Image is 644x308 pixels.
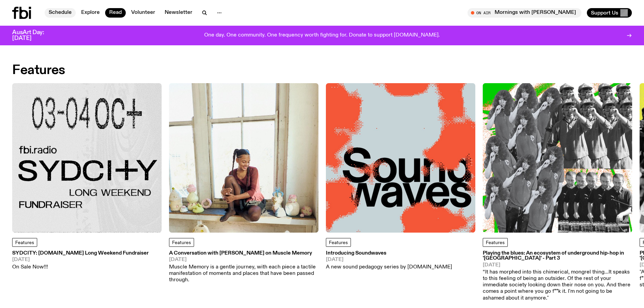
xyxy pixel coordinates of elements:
[15,240,34,245] span: Features
[105,8,126,18] a: Read
[12,83,162,233] img: Black text on gray background. Reading top to bottom: 03-04 OCT. fbi.radio SYDCITY LONG WEEKEND F...
[12,257,149,262] span: [DATE]
[12,251,149,256] h3: SYDCITY: [DOMAIN_NAME] Long Weekend Fundraiser
[12,64,65,76] h2: Features
[591,10,618,16] span: Support Us
[483,238,508,247] a: Features
[326,251,452,270] a: Introducing Soundwaves[DATE]A new sound pedagogy series by [DOMAIN_NAME]
[326,83,475,233] img: The text Sound waves, with one word stacked upon another, in black text on a bluish-gray backgrou...
[483,263,632,268] span: [DATE]
[12,30,55,41] h3: AusArt Day: [DATE]
[172,240,191,245] span: Features
[169,264,318,284] p: Muscle Memory is a gentle journey, with each piece a tactile manifestation of moments and places ...
[169,257,318,262] span: [DATE]
[12,264,149,270] p: On Sale Now!!!
[12,251,149,270] a: SYDCITY: [DOMAIN_NAME] Long Weekend Fundraiser[DATE]On Sale Now!!!
[483,251,632,302] a: Playing the blues: An ecosystem of underground hip-hop in '[GEOGRAPHIC_DATA]' - Part 3[DATE]“It h...
[587,8,632,18] button: Support Us
[169,251,318,283] a: A Conversation with [PERSON_NAME] on Muscle Memory[DATE]Muscle Memory is a gentle journey, with e...
[483,251,632,261] h3: Playing the blues: An ecosystem of underground hip-hop in '[GEOGRAPHIC_DATA]' - Part 3
[45,8,76,18] a: Schedule
[326,257,452,262] span: [DATE]
[326,264,452,270] p: A new sound pedagogy series by [DOMAIN_NAME]
[486,240,505,245] span: Features
[169,251,318,256] h3: A Conversation with [PERSON_NAME] on Muscle Memory
[161,8,196,18] a: Newsletter
[329,240,348,245] span: Features
[77,8,104,18] a: Explore
[326,251,452,256] h3: Introducing Soundwaves
[326,238,351,247] a: Features
[169,238,194,247] a: Features
[204,32,440,39] p: One day. One community. One frequency worth fighting for. Donate to support [DOMAIN_NAME].
[468,8,581,18] button: On AirMornings with [PERSON_NAME]
[12,238,37,247] a: Features
[127,8,159,18] a: Volunteer
[483,269,632,302] p: “It has morphed into this chimerical, mongrel thing...It speaks to this feeling of being an outsi...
